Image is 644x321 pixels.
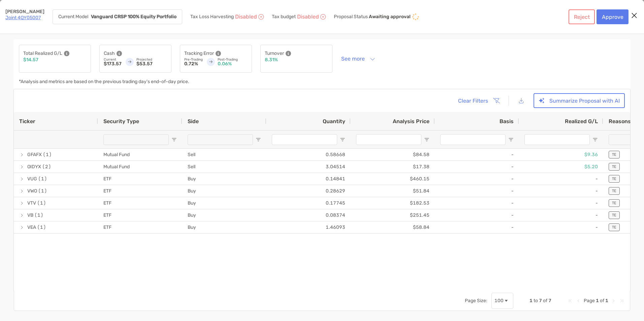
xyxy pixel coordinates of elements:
div: $84.58 [351,149,435,160]
button: Close modal [629,11,639,21]
span: 1 [605,298,608,304]
p: TE [612,165,616,169]
div: - [519,221,603,233]
button: Clear Filters [453,93,504,108]
div: Previous Page [576,298,581,304]
span: Basis [500,118,514,124]
button: Open Filter Menu [256,137,261,142]
div: - [435,185,519,197]
button: Summarize Proposal with AI [534,93,625,108]
div: Page Size [491,293,513,309]
p: Turnover [265,49,284,58]
div: - [435,209,519,221]
span: VEA [27,222,36,233]
div: $182.53 [351,197,435,209]
input: Analysis Price Filter Input [356,134,421,145]
div: Buy [182,221,266,233]
button: Open Filter Menu [592,137,598,142]
img: icon status [412,13,420,21]
div: - [435,221,519,233]
div: - [519,209,603,221]
input: Basis Filter Input [440,134,506,145]
span: of [543,298,547,304]
p: Tax budget [272,14,296,19]
span: (1) [43,149,52,160]
p: Total Realized G/L [23,49,62,58]
div: First Page [568,298,573,304]
p: Current Model [58,14,88,19]
div: ETF [98,221,182,233]
div: 3.04514 [266,161,351,173]
div: ETF [98,185,182,197]
div: 0.58668 [266,149,351,160]
span: Quantity [323,118,345,124]
div: $9.36 [519,149,603,160]
span: of [600,298,604,304]
span: VUG [27,173,37,184]
p: TE [612,225,616,229]
p: Cash [104,49,115,58]
p: TE [612,189,616,193]
div: - [435,173,519,185]
div: ETF [98,197,182,209]
button: Open Filter Menu [340,137,345,142]
span: OIDYX [27,161,41,172]
input: Realized G/L Filter Input [524,134,590,145]
div: Reasons [609,118,639,124]
p: TE [612,201,616,205]
div: Buy [182,185,266,197]
span: (1) [37,198,46,209]
span: to [534,298,538,304]
p: Awaiting approval [369,14,411,20]
button: See more [336,53,381,65]
span: Side [188,118,199,124]
div: Buy [182,197,266,209]
span: (1) [38,173,47,184]
p: $173.57 [104,62,122,66]
div: 1.46093 [266,221,351,233]
div: - [435,197,519,209]
button: Reject [569,9,595,24]
p: Post-Trading [218,58,248,62]
div: 100 [494,298,504,304]
p: TE [612,177,616,181]
p: Disabled [297,14,319,19]
div: - [435,161,519,173]
div: Mutual Fund [98,149,182,160]
div: $17.38 [351,161,435,173]
button: Open Filter Menu [508,137,514,142]
div: - [519,185,603,197]
div: Buy [182,173,266,185]
p: Tracking Error [184,49,214,58]
p: 0.06% [218,62,248,66]
p: 0.72% [184,62,203,66]
span: GFAFX [27,149,42,160]
div: 0.28629 [266,185,351,197]
span: (1) [34,210,43,221]
span: VWO [27,185,37,197]
div: Next Page [611,298,616,304]
p: Current [104,58,122,62]
span: (2) [42,161,51,172]
span: Realized G/L [565,118,598,124]
div: Last Page [619,298,624,304]
span: Security Type [103,118,139,124]
div: $251.45 [351,209,435,221]
div: Sell [182,149,266,160]
a: Joint 4QY05007 [5,15,41,21]
div: $5.20 [519,161,603,173]
span: 7 [548,298,551,304]
button: Approve [597,9,629,24]
div: 0.08374 [266,209,351,221]
p: $53.57 [136,62,167,66]
p: TE [612,213,616,217]
p: Tax Loss Harvesting [190,14,234,19]
strong: Vanguard CRSP 100% Equity Portfolio [91,14,176,20]
span: 1 [596,298,599,304]
span: 1 [529,298,533,304]
div: - [435,149,519,160]
span: VB [27,210,33,221]
button: Open Filter Menu [171,137,177,142]
p: Proposal Status [334,14,368,20]
p: TE [612,152,616,157]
